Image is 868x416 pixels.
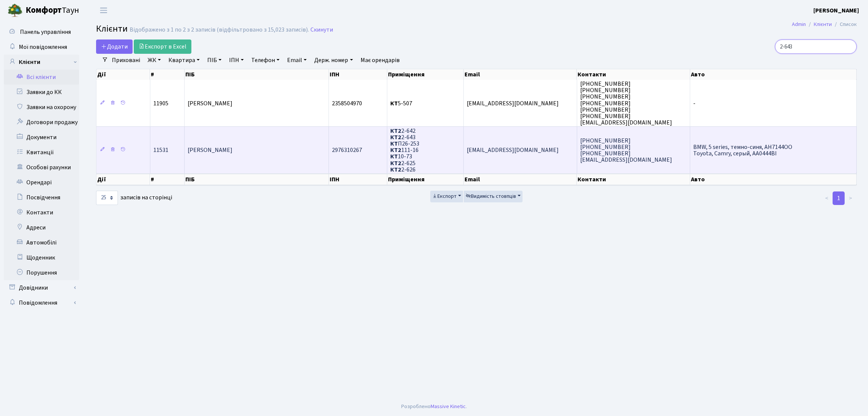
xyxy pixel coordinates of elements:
[185,69,329,80] th: ПІБ
[329,69,387,80] th: ІПН
[96,69,150,80] th: Дії
[332,146,362,154] span: 2976310267
[96,39,133,54] a: Додати
[332,99,362,108] span: 2358504970
[580,137,672,164] span: [PHONE_NUMBER] [PHONE_NUMBER] [PHONE_NUMBER] [EMAIL_ADDRESS][DOMAIN_NAME]
[150,69,184,80] th: #
[185,174,329,185] th: ПІБ
[19,43,67,51] span: Мої повідомлення
[153,99,168,108] span: 11905
[4,295,79,310] a: Повідомлення
[390,127,401,135] b: КТ2
[832,20,857,29] li: Список
[4,265,79,280] a: Порушення
[4,24,79,39] a: Панель управління
[792,20,806,28] a: Admin
[432,193,457,200] span: Експорт
[814,20,832,28] a: Клієнти
[8,3,23,18] img: logo.png
[4,250,79,265] a: Щоденник
[188,99,232,108] span: [PERSON_NAME]
[4,190,79,205] a: Посвідчення
[387,69,464,80] th: Приміщення
[430,191,463,202] button: Експорт
[310,26,333,33] a: Скинути
[4,130,79,145] a: Документи
[4,220,79,235] a: Адреси
[467,146,559,154] span: [EMAIL_ADDRESS][DOMAIN_NAME]
[165,54,203,67] a: Квартира
[94,4,113,17] button: Переключити навігацію
[4,55,79,70] a: Клієнти
[387,174,464,185] th: Приміщення
[101,43,128,51] span: Додати
[813,6,859,15] a: [PERSON_NAME]
[390,165,401,174] b: КТ2
[4,85,79,100] a: Заявки до КК
[150,174,184,185] th: #
[464,191,523,202] button: Видимість стовпців
[390,146,401,154] b: КТ2
[4,70,79,85] a: Всі клієнти
[390,140,398,148] b: КТ
[4,280,79,295] a: Довідники
[833,191,845,205] a: 1
[20,28,71,36] span: Панель управління
[775,39,857,54] input: Пошук...
[134,39,191,54] a: Експорт в Excel
[4,175,79,190] a: Орендарі
[204,54,225,67] a: ПІБ
[690,174,857,185] th: Авто
[390,99,398,108] b: КТ
[248,54,283,67] a: Телефон
[109,54,143,67] a: Приховані
[690,69,857,80] th: Авто
[390,133,401,141] b: КТ2
[390,99,412,108] span: 5-507
[358,54,403,67] a: Має орендарів
[329,174,387,185] th: ІПН
[467,99,559,108] span: [EMAIL_ADDRESS][DOMAIN_NAME]
[577,174,690,185] th: Контакти
[464,174,577,185] th: Email
[390,153,398,161] b: КТ
[96,191,172,205] label: записів на сторінці
[4,39,79,55] a: Мої повідомлення
[4,100,79,115] a: Заявки на охорону
[464,69,577,80] th: Email
[311,54,356,67] a: Держ. номер
[693,143,792,158] span: BMW, 5 series, темно-синя, AН7144ОО Toyota, Camry, серый, АА0444BI
[188,146,232,154] span: [PERSON_NAME]
[577,69,690,80] th: Контакти
[145,54,164,67] a: ЖК
[4,205,79,220] a: Контакти
[390,127,419,174] span: 2-642 2-643 П26-253 111-16 10-73 2-625 2-626
[226,54,247,67] a: ІПН
[284,54,310,67] a: Email
[4,115,79,130] a: Договори продажу
[580,80,672,127] span: [PHONE_NUMBER] [PHONE_NUMBER] [PHONE_NUMBER] [PHONE_NUMBER] [PHONE_NUMBER] [PHONE_NUMBER] [EMAIL_...
[4,235,79,250] a: Автомобілі
[26,4,62,16] b: Комфорт
[153,146,168,154] span: 11531
[4,145,79,160] a: Квитанції
[390,159,401,167] b: КТ2
[130,26,309,33] div: Відображено з 1 по 2 з 2 записів (відфільтровано з 15,023 записів).
[693,99,695,108] span: -
[96,191,118,205] select: записів на сторінці
[96,22,128,35] span: Клієнти
[431,402,466,410] a: Massive Kinetic
[781,17,868,32] nav: breadcrumb
[401,402,467,411] div: Розроблено .
[96,174,150,185] th: Дії
[26,4,79,17] span: Таун
[466,193,516,200] span: Видимість стовпців
[813,6,859,15] b: [PERSON_NAME]
[4,160,79,175] a: Особові рахунки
